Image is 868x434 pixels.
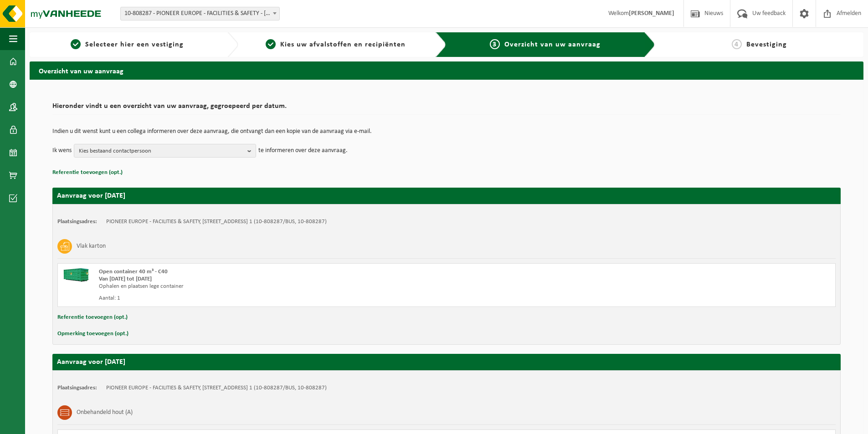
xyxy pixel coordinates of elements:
td: PIONEER EUROPE - FACILITIES & SAFETY, [STREET_ADDRESS] 1 (10-808287/BUS, 10-808287) [106,218,327,225]
button: Referentie toevoegen (opt.) [52,167,123,179]
span: Overzicht van uw aanvraag [504,41,601,48]
span: Kies bestaand contactpersoon [79,144,244,158]
a: 2Kies uw afvalstoffen en recipiënten [243,39,429,50]
td: PIONEER EUROPE - FACILITIES & SAFETY, [STREET_ADDRESS] 1 (10-808287/BUS, 10-808287) [106,384,327,392]
strong: [PERSON_NAME] [629,10,674,17]
span: Kies uw afvalstoffen en recipiënten [280,41,406,48]
h2: Overzicht van uw aanvraag [30,61,863,79]
span: 2 [266,39,276,49]
strong: Plaatsingsadres: [57,385,97,391]
span: 4 [732,39,742,49]
span: Selecteer hier een vestiging [85,41,184,48]
strong: Plaatsingsadres: [57,219,97,225]
h3: Vlak karton [77,239,106,254]
img: HK-XC-40-GN-00.png [62,268,90,282]
strong: Van [DATE] tot [DATE] [99,276,152,282]
span: 1 [71,39,81,49]
a: 1Selecteer hier een vestiging [34,39,220,50]
span: 3 [490,39,500,49]
strong: Aanvraag voor [DATE] [57,192,125,199]
h3: Onbehandeld hout (A) [77,405,133,420]
strong: Aanvraag voor [DATE] [57,358,125,366]
span: 10-808287 - PIONEER EUROPE - FACILITIES & SAFETY - MELSELE [121,7,279,20]
span: Bevestiging [746,41,787,48]
span: Open container 40 m³ - C40 [99,269,168,275]
button: Referentie toevoegen (opt.) [57,311,128,323]
h2: Hieronder vindt u een overzicht van uw aanvraag, gegroepeerd per datum. [52,102,841,115]
button: Kies bestaand contactpersoon [74,144,256,158]
p: Ik wens [52,144,72,158]
button: Opmerking toevoegen (opt.) [57,328,128,340]
div: Ophalen en plaatsen lege container [99,283,483,290]
div: Aantal: 1 [99,295,483,302]
p: Indien u dit wenst kunt u een collega informeren over deze aanvraag, die ontvangt dan een kopie v... [52,128,841,135]
p: te informeren over deze aanvraag. [258,144,348,158]
span: 10-808287 - PIONEER EUROPE - FACILITIES & SAFETY - MELSELE [120,7,280,20]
